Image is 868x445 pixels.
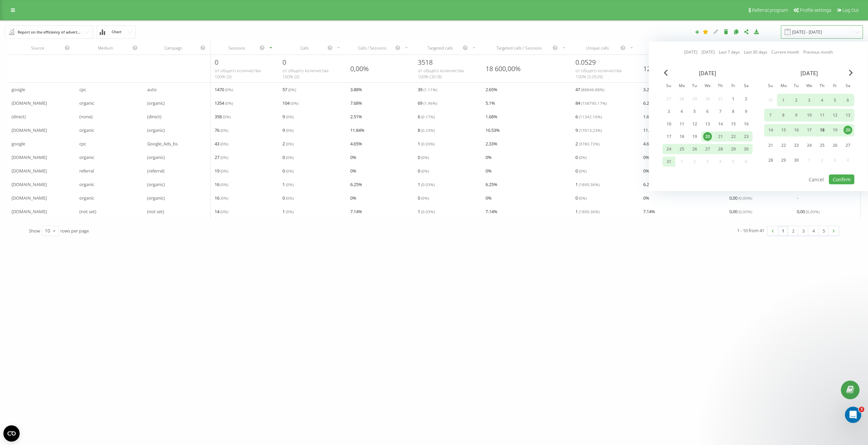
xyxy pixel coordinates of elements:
span: Next Month [849,70,853,76]
span: ( 0 %) [421,168,429,174]
span: (none) [79,113,93,121]
div: Wed Sep 17, 2025 [803,124,816,136]
span: Chart [112,30,121,34]
a: Current month [771,49,799,55]
span: ( 0 %) [421,155,429,160]
div: Sun Sep 7, 2025 [764,109,777,121]
span: 27 [215,153,228,161]
span: 43 [215,140,228,148]
div: Targeted calls / Sessions [486,45,552,51]
div: Sessions [215,45,259,51]
a: [DATE] [702,49,715,55]
div: 30 [792,156,801,165]
span: Referral program [752,7,788,13]
div: 21 [716,132,725,141]
div: Sat Sep 20, 2025 [842,124,854,136]
span: 57 [282,85,296,94]
div: Fri Sep 12, 2025 [829,109,842,121]
span: [DOMAIN_NAME] [12,153,47,161]
div: 10 [45,227,50,234]
span: (organic) [147,153,165,161]
div: Sat Aug 16, 2025 [740,119,753,129]
div: 7 [766,111,775,120]
div: 29 [729,145,738,154]
div: 18 [818,126,827,135]
div: 5 [831,96,840,104]
span: ( 11342.16 %) [579,114,602,119]
abbr: Tuesday [690,81,700,92]
span: ( 0 %) [225,87,233,92]
a: 3 [798,226,808,236]
span: ( 0.17 %) [421,114,435,119]
button: Cancel [805,175,828,184]
span: ( 0.03 %) [421,141,435,146]
span: 7.68 % [350,99,362,107]
div: 9 [742,107,751,116]
div: Thu Aug 21, 2025 [714,132,727,142]
span: auto [147,85,157,94]
div: 30 [742,145,751,154]
span: от общего количества 100% ( 0 ) [282,67,329,80]
div: 17 [805,126,814,135]
span: ( 158790.17 %) [581,100,607,106]
span: (organic) [147,126,165,134]
div: Sat Aug 23, 2025 [740,132,753,142]
div: scrollable content [7,41,861,218]
span: referral [79,167,94,175]
div: Calls [282,45,327,51]
span: 8 [418,126,435,134]
div: 8 [729,107,738,116]
span: 3.2 % [643,85,653,94]
div: 15 [729,120,738,128]
div: 23 [792,141,801,150]
div: Tue Aug 26, 2025 [688,144,701,154]
abbr: Tuesday [791,81,802,92]
div: 11 [818,111,827,120]
div: Mon Aug 25, 2025 [675,144,688,154]
span: Profile settings [800,7,831,13]
div: Fri Sep 5, 2025 [829,94,842,106]
iframe: Intercom live chat [845,407,861,423]
div: Tue Sep 9, 2025 [790,109,803,121]
div: [DATE] [663,70,753,77]
abbr: Sunday [664,81,674,92]
span: 6.25 % [643,180,655,188]
div: Fri Sep 19, 2025 [829,124,842,136]
div: 18 600,00% [486,64,521,73]
div: Thu Aug 7, 2025 [714,106,727,117]
div: Report on the efficiency of advertising campaigns [18,28,81,36]
span: 1.68 % [486,113,497,121]
div: 16 [792,126,801,135]
div: Fri Aug 29, 2025 [727,144,740,154]
span: 6.25 % [486,180,497,188]
a: Previous month [803,49,833,55]
span: 2.51 % [350,113,362,121]
span: 0 % [643,167,649,175]
div: 12 700,00% [643,64,678,73]
span: 1 [418,140,435,148]
span: google [12,140,25,148]
a: 5 [818,226,829,236]
abbr: Friday [830,81,840,92]
div: Thu Sep 25, 2025 [816,139,829,151]
span: organic [79,153,94,161]
div: 19 [831,126,840,135]
div: 10 [805,111,814,120]
div: 1 [729,95,738,103]
div: 23 [742,132,751,141]
div: Campaign [147,45,200,51]
span: ( 0 %) [286,155,294,160]
span: от общего количества 100% ( 3518 ) [418,67,464,80]
span: ( 0 %) [286,127,294,133]
span: 0 % [350,167,356,175]
span: 2.65 % [486,85,497,94]
span: 2 [282,140,294,148]
div: Tue Sep 23, 2025 [790,139,803,151]
div: Sun Aug 3, 2025 [663,106,675,117]
div: Wed Sep 3, 2025 [803,94,816,106]
abbr: Monday [778,81,789,92]
div: Tue Sep 2, 2025 [790,94,803,106]
abbr: Saturday [843,81,853,92]
span: 0 [215,58,218,67]
span: organic [79,180,94,188]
